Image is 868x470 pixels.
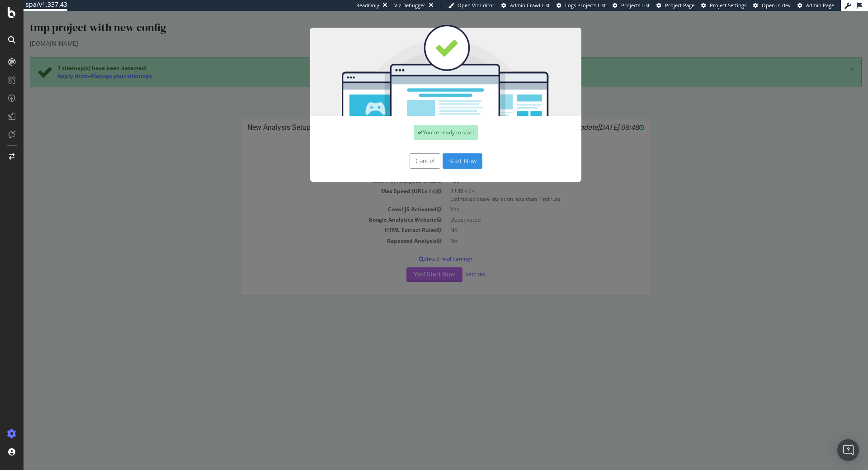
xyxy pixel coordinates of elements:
[613,2,650,9] a: Projects List
[837,439,859,461] div: Open Intercom Messenger
[806,2,834,9] span: Admin Page
[419,142,459,158] button: Start Now
[386,142,417,158] button: Cancel
[565,2,606,9] span: Logs Projects List
[753,2,791,9] a: Open in dev
[356,2,381,9] div: ReadOnly:
[701,2,746,9] a: Project Settings
[394,2,427,9] div: Viz Debugger:
[501,2,550,9] a: Admin Crawl List
[458,2,495,9] span: Open Viz Editor
[762,2,791,9] span: Open in dev
[656,2,694,9] a: Project Page
[665,2,694,9] span: Project Page
[510,2,550,9] span: Admin Crawl List
[710,2,746,9] span: Project Settings
[621,2,650,9] span: Projects List
[448,2,495,9] a: Open Viz Editor
[557,2,606,9] a: Logs Projects List
[390,114,454,129] div: You're ready to start
[797,2,834,9] a: Admin Page
[287,14,558,105] img: You're all set!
